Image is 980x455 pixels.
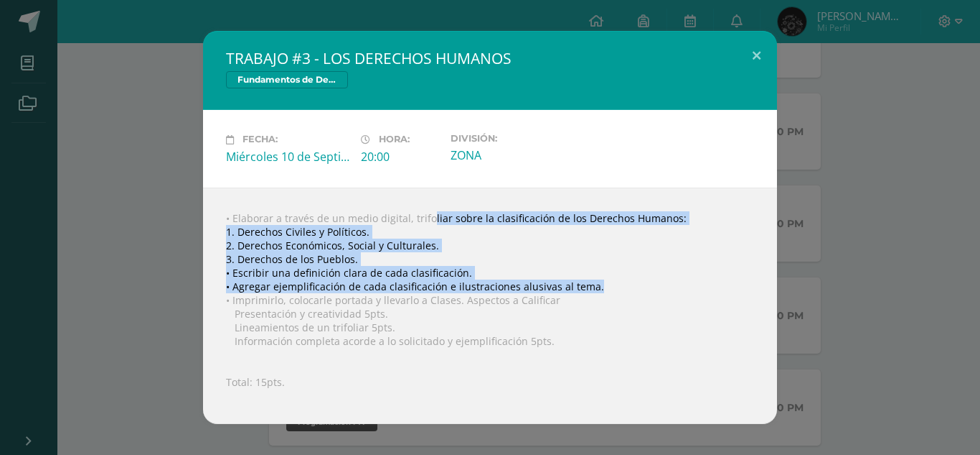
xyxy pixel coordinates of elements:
[451,147,574,163] div: ZONA
[451,133,574,144] label: División:
[361,149,439,165] div: 20:00
[736,31,777,80] button: Close (Esc)
[242,134,278,145] span: Fecha:
[379,134,410,145] span: Hora:
[203,188,777,424] div: • Elaborar a través de un medio digital, trifoliar sobre la clasificación de los Derechos Humanos...
[226,71,348,88] span: Fundamentos de Derecho
[226,149,349,165] div: Miércoles 10 de Septiembre
[226,48,754,68] h2: TRABAJO #3 - LOS DERECHOS HUMANOS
